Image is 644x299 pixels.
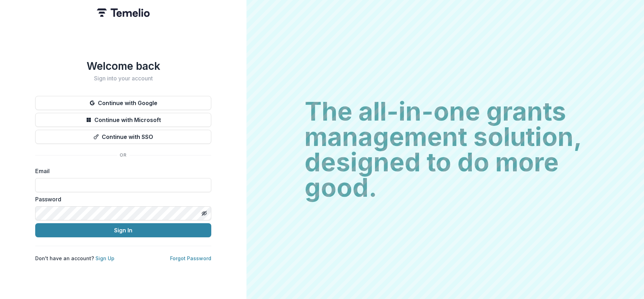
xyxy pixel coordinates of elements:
button: Continue with Microsoft [35,113,211,127]
button: Continue with Google [35,96,211,110]
img: Temelio [97,8,150,17]
button: Sign In [35,223,211,237]
h2: Sign into your account [35,75,211,82]
a: Sign Up [95,255,114,261]
h1: Welcome back [35,60,211,72]
label: Password [35,195,207,203]
button: Continue with SSO [35,130,211,144]
p: Don't have an account? [35,255,114,262]
button: Toggle password visibility [199,208,210,219]
a: Forgot Password [170,255,211,261]
label: Email [35,167,207,175]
